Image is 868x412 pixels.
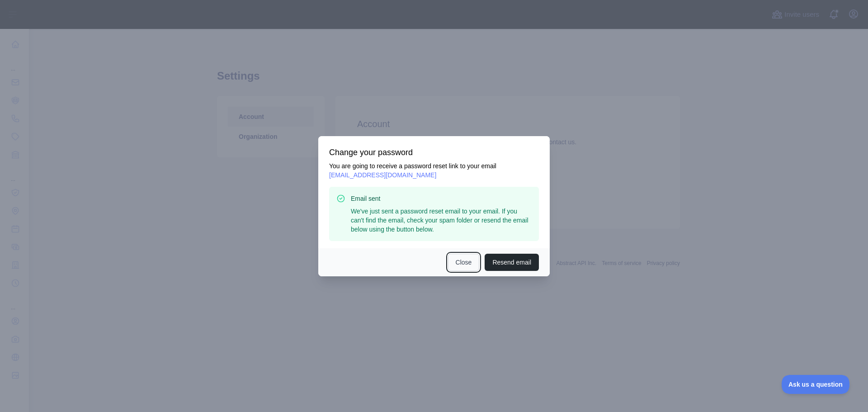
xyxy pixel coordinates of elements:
[448,254,480,271] button: Close
[329,161,539,180] p: You are going to receive a password reset link to your email
[351,207,532,234] p: We've just sent a password reset email to your email. If you can't find the email, check your spa...
[782,375,850,394] iframe: Toggle Customer Support
[329,171,436,179] span: [EMAIL_ADDRESS][DOMAIN_NAME]
[351,194,532,203] h3: Email sent
[485,254,539,271] button: Resend email
[329,147,539,158] h3: Change your password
